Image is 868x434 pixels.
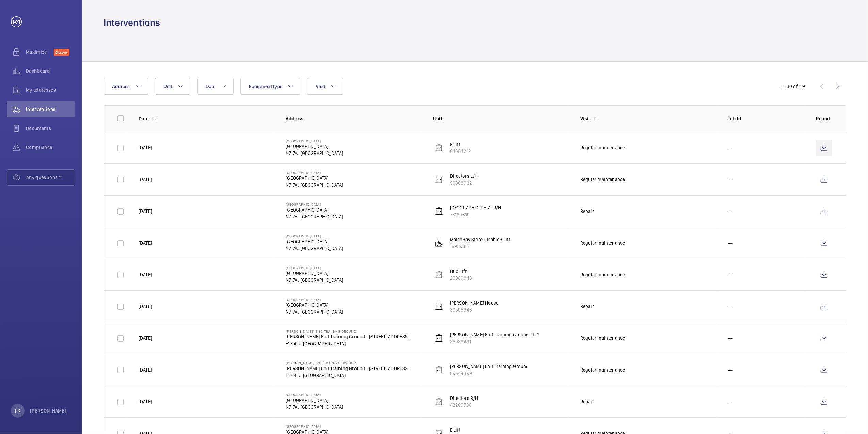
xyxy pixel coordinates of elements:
p: E17 4LU [GEOGRAPHIC_DATA] [286,340,409,347]
div: Regular maintenance [580,240,625,246]
p: [GEOGRAPHIC_DATA] [286,298,343,302]
img: elevator.svg [435,397,443,406]
p: 42269788 [450,402,478,408]
p: --- [728,144,733,151]
div: Repair [580,208,594,215]
p: Directors L/H [450,173,478,179]
p: --- [728,271,733,278]
p: Unit [433,115,569,122]
p: 89544399 [450,370,529,377]
div: Regular maintenance [580,335,625,342]
img: elevator.svg [435,144,443,152]
div: Regular maintenance [580,366,625,373]
p: [PERSON_NAME] End Training Ground [286,361,409,365]
p: --- [728,303,733,310]
p: --- [728,208,733,215]
p: [GEOGRAPHIC_DATA] [286,270,343,277]
span: Any questions ? [26,174,75,181]
p: [PERSON_NAME] End Training Ground - [STREET_ADDRESS] [286,333,409,340]
p: [PERSON_NAME] End Training Ground - [STREET_ADDRESS] [286,365,409,372]
p: [PERSON_NAME] End Training Ground [286,329,409,333]
p: [PERSON_NAME] End Training Ground lift 2 [450,331,540,338]
span: Interventions [26,106,75,113]
p: Directors R/H [450,395,478,402]
p: Address [286,115,422,122]
span: Address [112,84,130,89]
button: Address [104,78,148,95]
p: --- [728,335,733,342]
p: [DATE] [139,240,152,246]
p: --- [728,176,733,183]
p: [GEOGRAPHIC_DATA] [286,424,343,429]
p: [GEOGRAPHIC_DATA] [286,171,343,175]
p: Matchday Store Disabled Lift [450,236,510,243]
p: --- [728,398,733,405]
p: [GEOGRAPHIC_DATA] R/H [450,204,501,211]
div: Regular maintenance [580,144,625,151]
span: Date [206,84,216,89]
img: elevator.svg [435,366,443,374]
div: 1 – 30 of 1191 [780,83,807,90]
p: [DATE] [139,335,152,342]
p: 18939317 [450,243,510,250]
p: [DATE] [139,144,152,151]
p: N7 7AJ [GEOGRAPHIC_DATA] [286,182,343,188]
p: [GEOGRAPHIC_DATA] [286,175,343,182]
div: Repair [580,303,594,310]
p: N7 7AJ [GEOGRAPHIC_DATA] [286,150,343,157]
p: [GEOGRAPHIC_DATA] [286,393,343,397]
img: elevator.svg [435,334,443,342]
p: --- [728,240,733,246]
p: [GEOGRAPHIC_DATA] [286,206,343,213]
img: elevator.svg [435,302,443,310]
p: N7 7AJ [GEOGRAPHIC_DATA] [286,308,343,315]
p: [PERSON_NAME] House [450,300,499,306]
span: Compliance [26,144,75,151]
span: Discover [54,49,69,56]
p: Report [816,115,832,122]
p: [DATE] [139,176,152,183]
p: [GEOGRAPHIC_DATA] [286,143,343,150]
p: N7 7AJ [GEOGRAPHIC_DATA] [286,213,343,220]
p: 33595946 [450,306,499,313]
p: 20089848 [450,275,472,281]
p: [GEOGRAPHIC_DATA] [286,266,343,270]
p: [DATE] [139,366,152,373]
p: E Lift [450,426,472,433]
h1: Interventions [104,16,160,29]
span: Unit [163,84,172,89]
p: [PERSON_NAME] [30,407,67,414]
p: Date [139,115,148,122]
p: [GEOGRAPHIC_DATA] [286,202,343,206]
div: Regular maintenance [580,176,625,183]
p: Visit [580,115,590,122]
span: Dashboard [26,68,75,74]
p: [DATE] [139,271,152,278]
p: Job Id [728,115,805,122]
p: N7 7AJ [GEOGRAPHIC_DATA] [286,277,343,284]
p: 90808922 [450,179,478,186]
p: 64384212 [450,148,471,155]
button: Date [197,78,234,95]
span: My addresses [26,87,75,93]
img: elevator.svg [435,271,443,279]
div: Regular maintenance [580,271,625,278]
p: [PERSON_NAME] End Training Ground [450,363,529,370]
span: Documents [26,125,75,132]
p: N7 7AJ [GEOGRAPHIC_DATA] [286,404,343,410]
p: F Lift [450,141,471,148]
img: platform_lift.svg [435,239,443,247]
button: Unit [155,78,190,95]
button: Equipment type [240,78,301,95]
p: [DATE] [139,303,152,310]
div: Repair [580,398,594,405]
p: [GEOGRAPHIC_DATA] [286,397,343,404]
button: Visit [307,78,343,95]
p: [GEOGRAPHIC_DATA] [286,238,343,245]
p: E17 4LU [GEOGRAPHIC_DATA] [286,372,409,379]
p: 76160619 [450,211,501,218]
span: Maximize [26,48,54,55]
img: elevator.svg [435,207,443,215]
p: 35986491 [450,338,540,345]
p: PK [15,407,20,414]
